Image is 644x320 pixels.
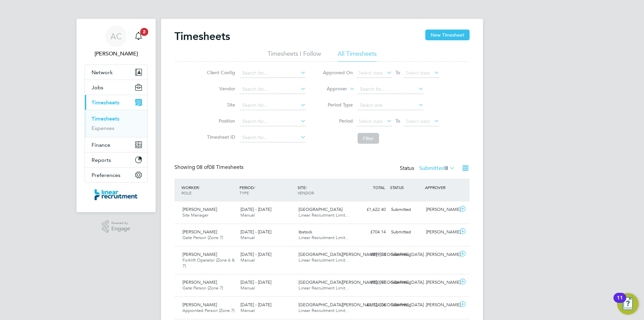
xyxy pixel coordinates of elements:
[85,168,147,182] button: Preferences
[182,229,217,235] span: [PERSON_NAME]
[111,226,130,232] span: Engage
[85,95,147,110] button: Timesheets
[182,302,217,308] span: [PERSON_NAME]
[205,70,235,76] label: Client Config
[182,308,234,313] span: Appointed Person (Zone 7)
[240,308,255,313] span: Manual
[181,190,192,195] span: ROLE
[92,125,114,131] a: Expenses
[393,68,402,77] span: To
[205,118,235,124] label: Position
[205,102,235,108] label: Site
[323,118,353,124] label: Period
[388,277,423,288] div: Submitted
[617,298,623,307] div: 11
[92,69,113,76] span: Network
[85,152,147,167] button: Reports
[423,204,458,215] div: [PERSON_NAME]
[299,252,428,257] span: [GEOGRAPHIC_DATA][PERSON_NAME], [GEOGRAPHIC_DATA]…
[358,133,379,144] button: Filter
[92,116,119,122] a: Timesheets
[199,185,200,190] span: /
[388,227,423,238] div: Submitted
[85,80,147,95] button: Jobs
[406,118,430,124] span: Select date
[354,277,388,288] div: £900.97
[240,117,306,126] input: Search for...
[182,257,235,269] span: Forklift Operator (Zone 6 & 7)
[140,28,148,36] span: 2
[373,185,385,190] span: TOTAL
[354,249,388,260] div: £899.73
[423,277,458,288] div: [PERSON_NAME]
[85,137,147,152] button: Finance
[240,101,306,110] input: Search for...
[205,134,235,140] label: Timesheet ID
[323,70,353,76] label: Approved On
[85,26,148,58] a: AC[PERSON_NAME]
[92,172,120,178] span: Preferences
[388,300,423,311] div: Submitted
[299,207,342,212] span: [GEOGRAPHIC_DATA]
[92,84,103,91] span: Jobs
[419,165,455,172] label: Submitted
[359,70,383,76] span: Select date
[617,293,639,315] button: Open Resource Center, 11 new notifications
[240,68,306,78] input: Search for...
[317,86,347,92] label: Approver
[240,133,306,142] input: Search for...
[85,110,147,137] div: Timesheets
[388,249,423,260] div: Submitted
[423,181,458,193] div: APPROVER
[354,227,388,238] div: £704.14
[95,189,138,200] img: linearrecruitment-logo-retina.png
[400,164,456,173] div: Status
[423,227,458,238] div: [PERSON_NAME]
[92,142,110,148] span: Finance
[174,164,245,171] div: Showing
[298,190,314,195] span: VENDOR
[445,165,448,172] span: 8
[299,302,428,308] span: [GEOGRAPHIC_DATA][PERSON_NAME], [GEOGRAPHIC_DATA]…
[174,30,230,43] h2: Timesheets
[388,204,423,215] div: Submitted
[268,50,321,62] li: Timesheets I Follow
[354,204,388,215] div: £1,622.40
[110,32,122,41] span: AC
[76,19,156,212] nav: Main navigation
[354,300,388,311] div: £1,124.76
[393,117,402,125] span: To
[180,181,238,199] div: WORKER
[111,220,130,226] span: Powered by
[358,85,424,94] input: Search for...
[197,164,209,171] span: 08 of
[182,212,208,218] span: Site Manager
[238,181,296,199] div: PERIOD
[240,302,271,308] span: [DATE] - [DATE]
[240,252,271,257] span: [DATE] - [DATE]
[240,212,255,218] span: Manual
[299,308,350,313] span: Linear Recruitment Limit…
[240,207,271,212] span: [DATE] - [DATE]
[182,285,223,291] span: Gate Person (Zone 7)
[182,207,217,212] span: [PERSON_NAME]
[92,157,111,163] span: Reports
[182,235,223,240] span: Gate Person (Zone 7)
[299,212,350,218] span: Linear Recruitment Limit…
[239,190,249,195] span: TYPE
[240,257,255,263] span: Manual
[299,279,428,285] span: [GEOGRAPHIC_DATA][PERSON_NAME], [GEOGRAPHIC_DATA]…
[85,50,148,58] span: Anneliese Clifton
[299,235,350,240] span: Linear Recruitment Limit…
[423,300,458,311] div: [PERSON_NAME]
[182,279,217,285] span: [PERSON_NAME]
[299,229,312,235] span: Ibstock
[406,70,430,76] span: Select date
[85,189,148,200] a: Go to home page
[240,85,306,94] input: Search for...
[197,164,244,171] span: 08 Timesheets
[102,220,130,233] a: Powered byEngage
[254,185,255,190] span: /
[182,252,217,257] span: [PERSON_NAME]
[205,86,235,92] label: Vendor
